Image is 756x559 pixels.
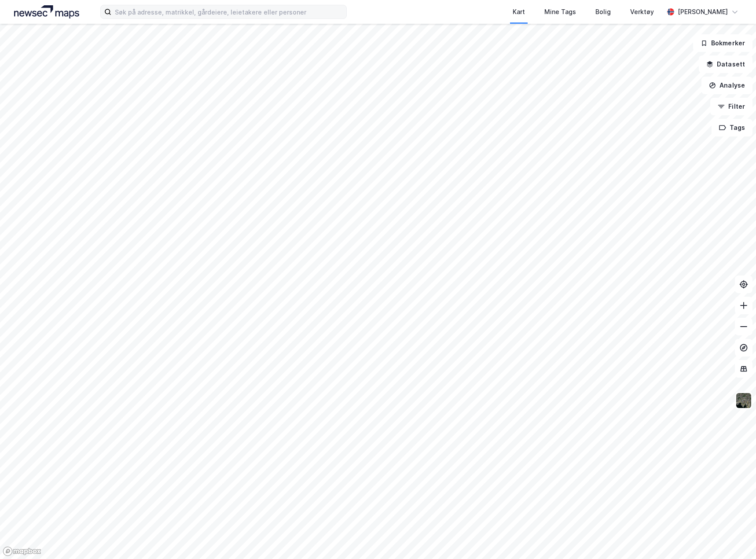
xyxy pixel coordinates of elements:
[3,546,41,556] a: Mapbox homepage
[693,34,752,52] button: Bokmerker
[712,517,756,559] div: Kontrollprogram for chat
[699,55,752,73] button: Datasett
[595,7,611,17] div: Bolig
[630,7,654,17] div: Verktøy
[111,5,346,18] input: Søk på adresse, matrikkel, gårdeiere, leietakere eller personer
[544,7,576,17] div: Mine Tags
[678,7,728,17] div: [PERSON_NAME]
[710,98,752,115] button: Filter
[712,517,756,559] iframe: Chat Widget
[735,392,752,409] img: 9k=
[712,119,752,136] button: Tags
[513,7,525,17] div: Kart
[14,5,79,18] img: logo.a4113a55bc3d86da70a041830d287a7e.svg
[701,77,752,94] button: Analyse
